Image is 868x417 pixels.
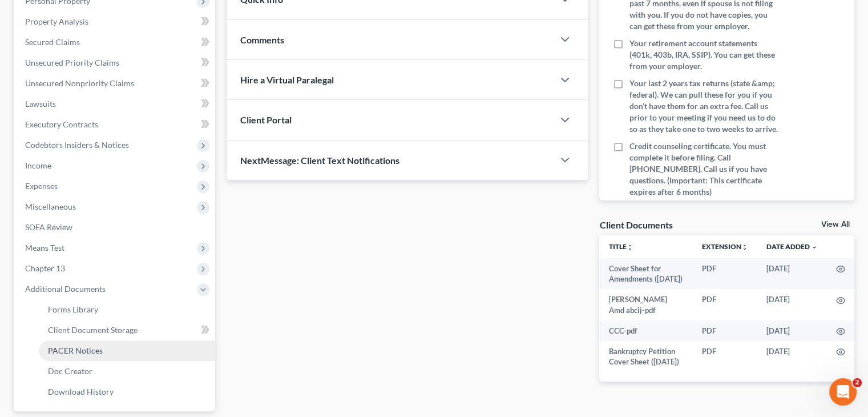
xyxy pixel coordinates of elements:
[25,58,119,67] span: Unsecured Priority Claims
[240,114,292,125] span: Client Portal
[25,37,80,47] span: Secured Claims
[39,320,215,340] a: Client Document Storage
[25,222,72,232] span: SOFA Review
[853,378,862,387] span: 2
[599,341,693,372] td: Bankruptcy Petition Cover Sheet ([DATE])
[629,141,781,198] span: Credit counseling certificate. You must complete it before filing. Call [PHONE_NUMBER]. Call us i...
[757,289,827,320] td: [DATE]
[48,346,103,355] span: PACER Notices
[829,378,857,406] iframe: Intercom live chat
[25,243,64,252] span: Means Test
[811,244,818,251] i: expand_more
[25,263,65,273] span: Chapter 13
[240,74,334,85] span: Hire a Virtual Paralegal
[629,78,781,135] span: Your last 2 years tax returns (state &amp; federal). We can pull these for you if you don’t have ...
[757,258,827,290] td: [DATE]
[25,181,58,191] span: Expenses
[693,289,757,320] td: PDF
[16,32,215,53] a: Secured Claims
[39,382,215,402] a: Download History
[25,284,106,294] span: Additional Documents
[25,140,129,150] span: Codebtors Insiders & Notices
[821,220,850,228] a: View All
[25,119,98,129] span: Executory Contracts
[48,366,92,376] span: Doc Creator
[48,325,138,335] span: Client Document Storage
[599,289,693,320] td: [PERSON_NAME] Amd abcij-pdf
[16,11,215,32] a: Property Analysis
[25,99,56,109] span: Lawsuits
[693,341,757,372] td: PDF
[39,340,215,361] a: PACER Notices
[702,242,748,251] a: Extensionunfold_more
[25,78,134,88] span: Unsecured Nonpriority Claims
[741,244,748,251] i: unfold_more
[693,258,757,290] td: PDF
[48,304,98,314] span: Forms Library
[16,53,215,73] a: Unsecured Priority Claims
[240,155,399,166] span: NextMessage: Client Text Notifications
[240,34,284,45] span: Comments
[629,38,781,72] span: Your retirement account statements (401k, 403b, IRA, SSIP). You can get these from your employer.
[16,73,215,94] a: Unsecured Nonpriority Claims
[608,242,633,251] a: Titleunfold_more
[757,341,827,372] td: [DATE]
[757,320,827,341] td: [DATE]
[766,242,818,251] a: Date Added expand_more
[25,161,51,170] span: Income
[48,387,114,396] span: Download History
[599,320,693,341] td: CCC-pdf
[39,299,215,320] a: Forms Library
[599,219,672,231] div: Client Documents
[16,217,215,238] a: SOFA Review
[16,114,215,135] a: Executory Contracts
[25,17,88,26] span: Property Analysis
[693,320,757,341] td: PDF
[16,94,215,114] a: Lawsuits
[25,202,76,211] span: Miscellaneous
[626,244,633,251] i: unfold_more
[599,258,693,290] td: Cover Sheet for Amendments ([DATE])
[39,361,215,382] a: Doc Creator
